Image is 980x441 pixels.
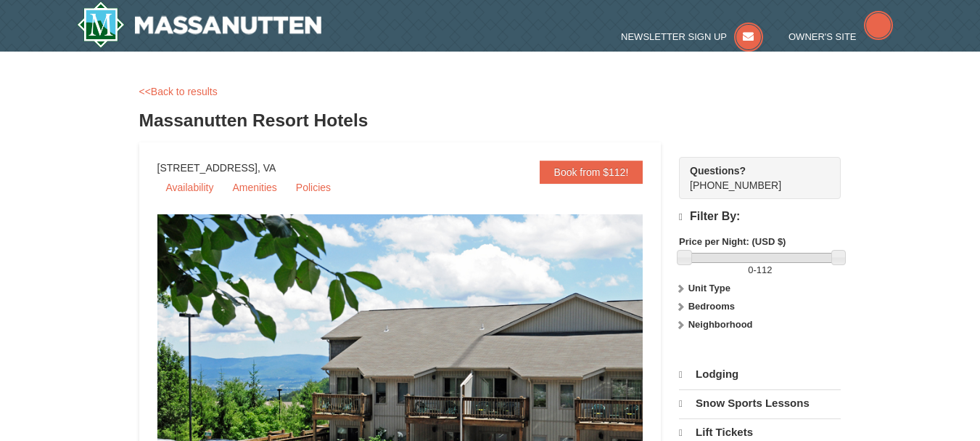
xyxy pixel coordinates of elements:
[690,163,815,191] span: [PHONE_NUMBER]
[679,389,841,417] a: Snow Sports Lessons
[679,263,841,278] label: -
[139,106,841,135] h3: Massanutten Resort Hotels
[621,31,727,42] span: Newsletter Sign Up
[679,361,841,388] a: Lodging
[757,264,773,275] span: 112
[77,1,322,48] img: Massanutten Resort Logo
[679,210,841,224] h4: Filter By:
[287,177,339,198] a: Policies
[688,319,753,330] strong: Neighborhood
[157,177,223,198] a: Availability
[679,236,786,247] strong: Price per Night: (USD $)
[223,177,285,198] a: Amenities
[688,283,730,294] strong: Unit Type
[788,31,893,42] a: Owner's Site
[690,165,746,177] strong: Questions?
[540,161,643,184] a: Book from $112!
[621,31,763,42] a: Newsletter Sign Up
[77,1,322,48] a: Massanutten Resort
[139,86,218,97] a: <<Back to results
[688,301,735,312] strong: Bedrooms
[748,264,753,275] span: 0
[788,31,857,42] span: Owner's Site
